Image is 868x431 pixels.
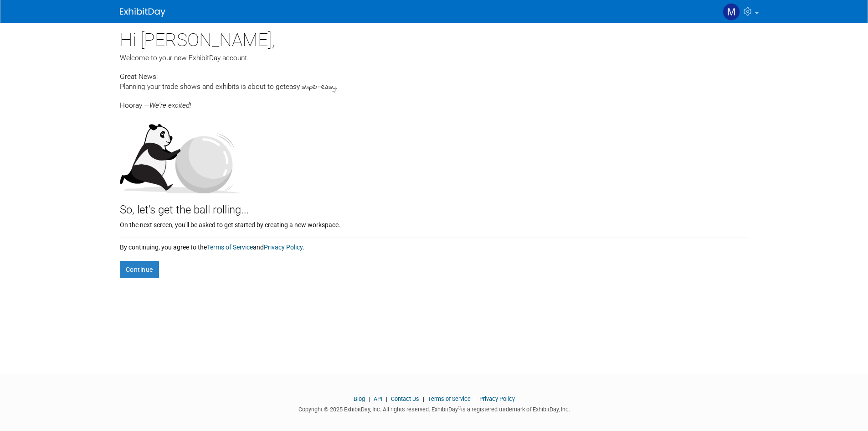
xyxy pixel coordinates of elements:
[120,193,749,218] div: So, let's get the ball rolling...
[384,395,390,402] span: |
[120,238,749,252] div: By continuing, you agree to the and .
[264,244,303,251] a: Privacy Policy
[120,8,165,17] img: ExhibitDay
[120,23,749,53] div: Hi [PERSON_NAME],
[120,82,749,93] div: Planning your trade shows and exhibits is about to get .
[421,395,426,402] span: |
[374,395,382,402] a: API
[354,395,365,402] a: Blog
[286,83,300,91] span: easy
[207,244,253,251] a: Terms of Service
[120,53,749,63] div: Welcome to your new ExhibitDay account.
[723,3,740,21] img: Morgan Matlock
[120,115,243,193] img: Let's get the ball rolling
[302,82,336,93] span: super-easy
[120,218,749,229] div: On the next screen, you'll be asked to get started by creating a new workspace.
[479,395,515,402] a: Privacy Policy
[120,71,749,82] div: Great News:
[472,395,478,402] span: |
[391,395,419,402] a: Contact Us
[366,395,372,402] span: |
[149,101,191,109] span: We're excited!
[458,405,461,410] sup: ®
[428,395,471,402] a: Terms of Service
[120,261,159,278] button: Continue
[120,93,749,110] div: Hooray —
